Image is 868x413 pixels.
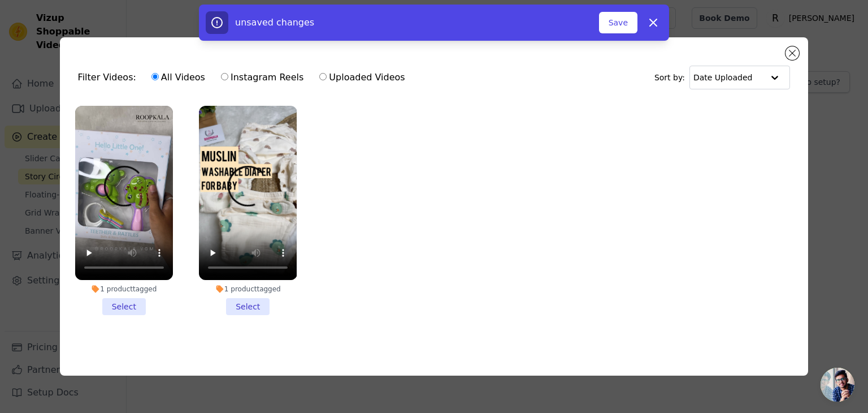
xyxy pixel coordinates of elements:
label: All Videos [151,70,206,85]
div: 1 product tagged [199,285,297,294]
button: Close modal [785,46,799,60]
a: Open chat [821,368,854,402]
button: Save [599,12,637,33]
div: Sort by: [654,66,791,89]
div: 1 product tagged [75,285,173,294]
label: Instagram Reels [220,70,304,85]
div: Filter Videos: [78,64,411,91]
span: unsaved changes [235,17,314,28]
label: Uploaded Videos [319,70,405,85]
